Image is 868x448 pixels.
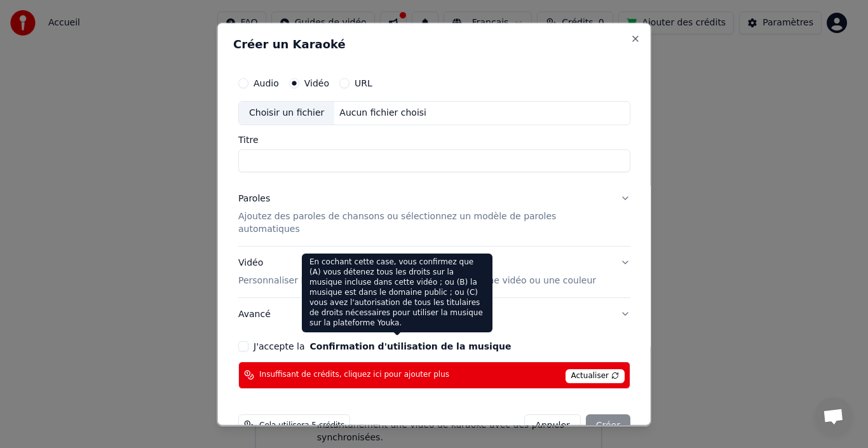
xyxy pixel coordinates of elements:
div: Vidéo [238,256,596,287]
div: Aucun fichier choisi [334,106,431,119]
button: ParolesAjoutez des paroles de chansons ou sélectionnez un modèle de paroles automatiques [238,182,630,245]
h2: Créer un Karaoké [233,38,635,50]
button: Avancé [238,297,630,330]
label: J'accepte la [254,341,511,350]
label: Titre [238,135,630,144]
label: Audio [254,78,279,87]
label: Vidéo [304,78,329,87]
span: Cela utilisera 5 crédits [259,420,344,430]
span: Insuffisant de crédits, cliquez ici pour ajouter plus [259,370,449,380]
p: Personnaliser le vidéo de karaoké : utiliser une image, une vidéo ou une couleur [238,274,596,287]
label: URL [355,78,372,87]
button: VidéoPersonnaliser le vidéo de karaoké : utiliser une image, une vidéo ou une couleur [238,246,630,297]
p: Ajoutez des paroles de chansons ou sélectionnez un modèle de paroles automatiques [238,210,610,235]
div: En cochant cette case, vous confirmez que (A) vous détenez tous les droits sur la musique incluse... [302,254,492,332]
button: Annuler [524,414,580,437]
button: J'accepte la [309,341,511,350]
div: Paroles [238,192,270,205]
span: Actualiser [565,369,625,383]
div: Choisir un fichier [239,101,334,124]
